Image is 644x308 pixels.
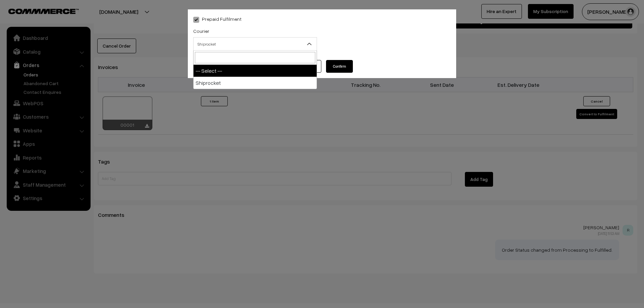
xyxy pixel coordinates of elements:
[194,77,317,89] li: Shiprocket
[194,65,317,77] li: -- Select --
[326,60,353,73] button: Confirm
[193,15,241,22] label: Prepaid Fulfilment
[193,27,209,35] label: Courier
[193,37,317,51] span: Shiprocket
[194,38,317,50] span: Shiprocket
